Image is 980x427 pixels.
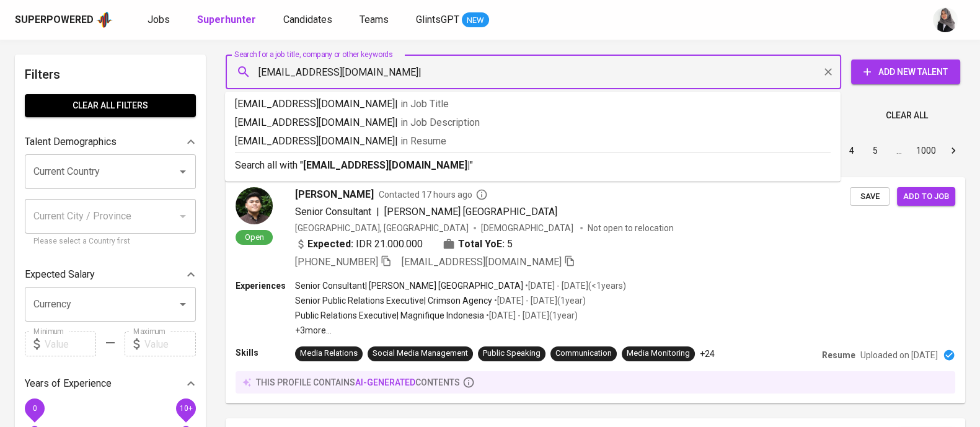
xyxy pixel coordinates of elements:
[96,11,113,29] img: app logo
[25,134,117,149] p: Talent Demographics
[179,404,192,413] span: 10+
[235,115,831,130] p: [EMAIL_ADDRESS][DOMAIN_NAME]|
[400,135,446,147] span: in Resume
[174,163,192,180] button: Open
[295,222,469,234] div: [GEOGRAPHIC_DATA], [GEOGRAPHIC_DATA]
[226,177,965,403] a: Open[PERSON_NAME]Contacted 17 hours agoSenior Consultant|[PERSON_NAME] [GEOGRAPHIC_DATA][GEOGRAPH...
[295,294,492,307] p: Senior Public Relations Executive | Crimson Agency
[462,14,489,27] span: NEW
[25,262,196,287] div: Expected Salary
[236,187,273,224] img: 8212178f52abe07e2b0b8702ffc85aaf.jpg
[492,294,586,307] p: • [DATE] - [DATE] ( 1 year )
[144,332,196,356] input: Value
[240,232,269,242] span: Open
[912,141,940,161] button: Go to page 1000
[360,14,389,25] span: Teams
[850,187,890,206] button: Save
[236,280,295,292] p: Experiences
[32,404,37,413] span: 0
[33,236,187,248] p: Please select a Country first
[861,64,950,80] span: Add New Talent
[384,206,557,218] span: [PERSON_NAME] [GEOGRAPHIC_DATA]
[295,256,378,268] span: [PHONE_NUMBER]
[507,237,513,252] span: 5
[373,348,468,359] div: Social Media Management
[851,59,960,84] button: Add New Talent
[856,190,883,204] span: Save
[25,267,95,282] p: Expected Salary
[897,187,955,206] button: Add to job
[236,346,295,359] p: Skills
[295,280,523,292] p: Senior Consultant | [PERSON_NAME] [GEOGRAPHIC_DATA]
[481,222,575,234] span: [DEMOGRAPHIC_DATA]
[256,376,460,389] p: this profile contains contents
[307,237,353,252] b: Expected:
[933,7,958,32] img: sinta.windasari@glints.com
[746,141,965,161] nav: pagination navigation
[416,12,489,28] a: GlintsGPT NEW
[700,348,715,360] p: +24
[886,108,928,123] span: Clear All
[25,94,196,117] button: Clear All filters
[174,296,192,313] button: Open
[25,64,196,84] h6: Filters
[523,280,626,292] p: • [DATE] - [DATE] ( <1 years )
[889,144,909,157] div: …
[402,256,562,268] span: [EMAIL_ADDRESS][DOMAIN_NAME]
[295,206,371,218] span: Senior Consultant
[25,376,112,391] p: Years of Experience
[15,13,94,27] div: Superpowered
[376,205,379,219] span: |
[235,158,831,173] p: Search all with " "
[283,14,332,25] span: Candidates
[842,141,862,161] button: Go to page 4
[903,190,949,204] span: Add to job
[822,349,855,361] p: Resume
[379,188,488,201] span: Contacted 17 hours ago
[484,309,578,322] p: • [DATE] - [DATE] ( 1 year )
[25,130,196,154] div: Talent Demographics
[45,332,96,356] input: Value
[295,237,423,252] div: IDR 21.000.000
[148,12,172,28] a: Jobs
[881,104,933,127] button: Clear All
[197,14,256,25] b: Superhunter
[303,159,470,171] b: [EMAIL_ADDRESS][DOMAIN_NAME]|
[197,12,258,28] a: Superhunter
[416,14,459,25] span: GlintsGPT
[819,63,837,81] button: Clear
[235,134,831,149] p: [EMAIL_ADDRESS][DOMAIN_NAME]|
[943,141,963,161] button: Go to next page
[25,371,196,396] div: Years of Experience
[483,348,541,359] div: Public Speaking
[400,117,480,128] span: in Job Description
[360,12,391,28] a: Teams
[865,141,885,161] button: Go to page 5
[400,98,449,110] span: in Job Title
[458,237,505,252] b: Total YoE:
[588,222,674,234] p: Not open to relocation
[35,98,186,113] span: Clear All filters
[148,14,170,25] span: Jobs
[295,324,626,337] p: +3 more ...
[860,349,938,361] p: Uploaded on [DATE]
[355,377,415,387] span: AI-generated
[15,11,113,29] a: Superpoweredapp logo
[235,97,831,112] p: [EMAIL_ADDRESS][DOMAIN_NAME]|
[295,187,374,202] span: [PERSON_NAME]
[627,348,690,359] div: Media Monitoring
[555,348,612,359] div: Communication
[295,309,484,322] p: Public Relations Executive | Magnifique Indonesia
[300,348,358,359] div: Media Relations
[475,188,488,201] svg: By Batam recruiter
[283,12,335,28] a: Candidates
